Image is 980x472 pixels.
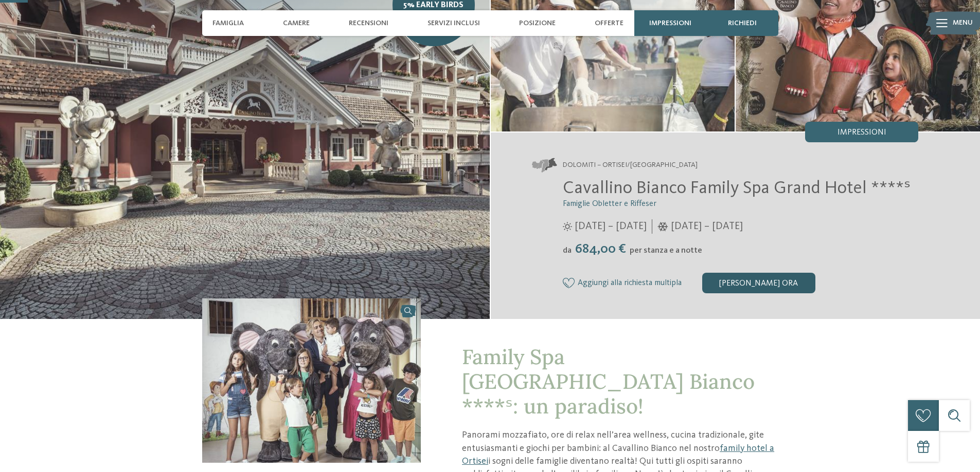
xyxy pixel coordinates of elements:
span: Impressioni [649,19,691,28]
span: Dolomiti – Ortisei/[GEOGRAPHIC_DATA] [563,160,698,171]
span: Posizione [519,19,556,28]
i: Orari d'apertura estate [563,222,572,231]
span: [DATE] – [DATE] [671,219,743,234]
span: Cavallino Bianco Family Spa Grand Hotel ****ˢ [563,179,911,197]
span: Servizi inclusi [427,19,480,28]
span: Famiglia [212,19,244,28]
span: [DATE] – [DATE] [575,219,647,234]
span: Family Spa [GEOGRAPHIC_DATA] Bianco ****ˢ: un paradiso! [462,344,755,419]
span: Camere [283,19,310,28]
i: Orari d'apertura inverno [657,222,668,231]
a: family hotel a Ortisei [462,444,774,466]
span: richiedi [728,19,757,28]
span: 684,00 € [573,242,629,256]
img: Nel family hotel a Ortisei i vostri desideri diventeranno realtà [202,298,421,462]
span: Offerte [595,19,623,28]
span: per stanza e a notte [630,247,702,255]
span: Famiglie Obletter e Riffeser [563,200,656,208]
span: da [563,247,572,255]
span: Impressioni [838,128,886,137]
span: Aggiungi alla richiesta multipla [578,279,682,288]
div: [PERSON_NAME] ora [702,273,815,293]
span: Recensioni [349,19,388,28]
